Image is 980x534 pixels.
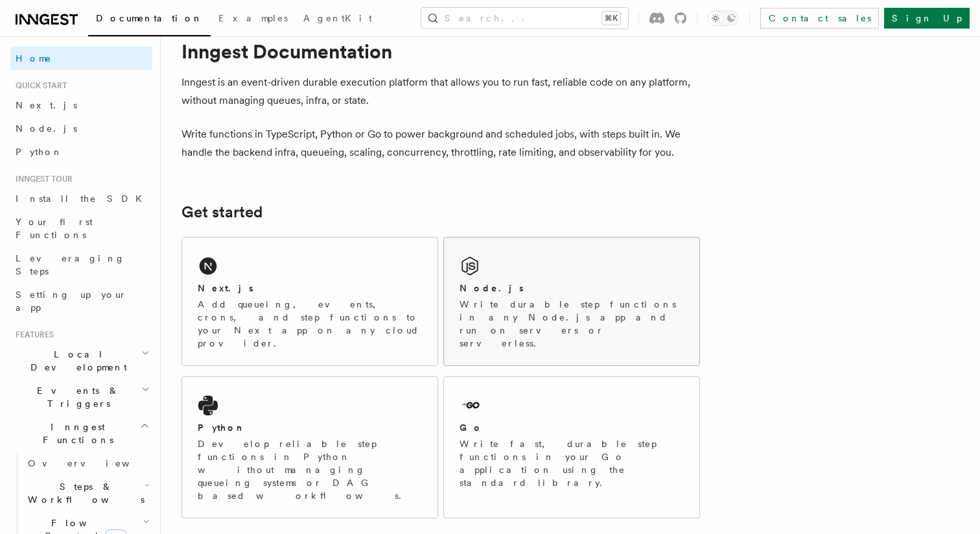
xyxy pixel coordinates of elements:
[198,298,422,350] p: Add queueing, events, crons, and step functions to your Next app on any cloud provider.
[10,140,152,164] a: Python
[10,187,152,210] a: Install the SDK
[884,8,970,29] a: Sign Up
[181,40,700,63] h1: Inngest Documentation
[10,93,152,117] a: Next.js
[443,376,700,518] a: GoWrite fast, durable step functions in your Go application using the standard library.
[760,8,879,29] a: Contact sales
[460,421,483,434] h2: Go
[10,247,152,283] a: Leveraging Steps
[181,73,700,110] p: Inngest is an event-driven durable execution platform that allows you to run fast, reliable code ...
[460,282,524,295] h2: Node.js
[28,458,161,468] span: Overview
[23,475,152,511] button: Steps & Workflows
[10,348,141,374] span: Local Development
[10,174,73,184] span: Inngest tour
[181,376,438,518] a: PythonDevelop reliable step functions in Python without managing queueing systems or DAG based wo...
[421,8,628,29] button: Search...⌘K
[303,13,372,23] span: AgentKit
[10,420,140,446] span: Inngest Functions
[181,237,438,366] a: Next.jsAdd queueing, events, crons, and step functions to your Next app on any cloud provider.
[10,343,152,379] button: Local Development
[443,237,700,366] a: Node.jsWrite durable step functions in any Node.js app and run on servers or serverless.
[23,452,152,475] a: Overview
[181,203,262,221] a: Get started
[16,193,150,204] span: Install the SDK
[10,117,152,140] a: Node.js
[198,437,422,502] p: Develop reliable step functions in Python without managing queueing systems or DAG based workflows.
[296,4,380,35] a: AgentKit
[708,10,739,26] button: Toggle dark mode
[10,384,141,410] span: Events & Triggers
[23,480,145,506] span: Steps & Workflows
[218,13,288,23] span: Examples
[460,437,684,489] p: Write fast, durable step functions in your Go application using the standard library.
[16,217,93,240] span: Your first Functions
[10,283,152,319] a: Setting up your app
[88,4,211,36] a: Documentation
[16,289,127,313] span: Setting up your app
[10,379,152,415] button: Events & Triggers
[181,125,700,162] p: Write functions in TypeScript, Python or Go to power background and scheduled jobs, with steps bu...
[10,80,67,91] span: Quick start
[16,147,63,157] span: Python
[96,13,203,23] span: Documentation
[16,123,77,134] span: Node.js
[211,4,296,35] a: Examples
[10,210,152,247] a: Your first Functions
[10,330,54,340] span: Features
[10,415,152,452] button: Inngest Functions
[198,282,253,295] h2: Next.js
[10,47,152,70] a: Home
[16,52,52,65] span: Home
[16,100,77,110] span: Next.js
[460,298,684,350] p: Write durable step functions in any Node.js app and run on servers or serverless.
[602,12,620,25] kbd: ⌘K
[16,253,125,276] span: Leveraging Steps
[198,421,246,434] h2: Python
